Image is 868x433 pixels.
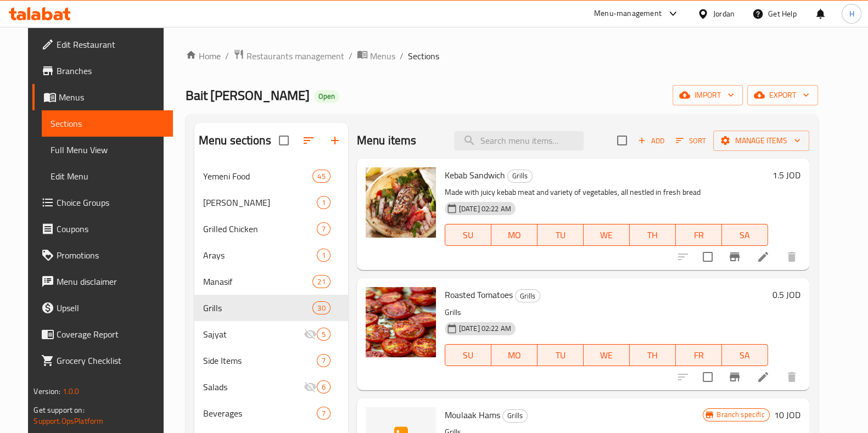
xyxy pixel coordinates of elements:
[634,132,669,149] span: Add item
[194,374,348,400] div: Salads6
[537,344,584,366] button: TU
[408,49,439,63] span: Sections
[57,275,164,288] span: Menu disclaimer
[516,290,540,302] span: Grills
[721,244,748,270] button: Branch-specific-item
[57,249,164,262] span: Promotions
[445,306,768,319] p: Grills
[445,185,768,199] p: Made with juicy kebab meat and variety of vegetables, all nestled in fresh bread
[304,328,317,341] svg: Inactive section
[32,242,173,268] a: Promotions
[203,222,317,235] span: Grilled Chicken
[32,347,173,374] a: Grocery Checklist
[317,196,331,209] div: items
[673,85,743,105] button: import
[57,196,164,209] span: Choice Groups
[779,364,805,390] button: delete
[186,49,818,63] nav: breadcrumb
[634,132,669,149] button: Add
[594,7,662,20] div: Menu-management
[194,163,348,189] div: Yemeni Food45
[194,189,348,216] div: [PERSON_NAME]1
[57,222,164,235] span: Coupons
[676,344,722,366] button: FR
[32,84,173,110] a: Menus
[772,167,800,183] h6: 1.5 JOD
[317,222,331,235] div: items
[507,170,533,183] div: Grills
[317,224,330,234] span: 7
[194,347,348,374] div: Side Items7
[203,380,304,393] div: Salads
[33,414,103,428] a: Support.OpsPlatform
[272,129,295,152] span: Select all sections
[194,216,348,242] div: Grilled Chicken7
[366,287,436,357] img: Roasted Tomatoes
[508,170,532,182] span: Grills
[314,90,339,103] div: Open
[32,268,173,295] a: Menu disclaimer
[713,8,735,20] div: Jordan
[455,323,516,334] span: [DATE] 02:22 AM
[630,224,676,246] button: TH
[779,244,805,270] button: delete
[496,227,533,243] span: MO
[203,249,317,262] div: Arays
[42,137,173,163] a: Full Menu View
[696,245,719,268] span: Select to update
[713,131,809,151] button: Manage items
[59,91,164,104] span: Menus
[57,328,164,341] span: Coverage Report
[32,295,173,321] a: Upsell
[317,380,331,393] div: items
[673,132,709,149] button: Sort
[63,384,80,398] span: 1.0.0
[454,131,584,150] input: search
[680,227,718,243] span: FR
[722,224,768,246] button: SA
[757,250,770,263] a: Edit menu item
[203,301,313,314] span: Grills
[584,224,630,246] button: WE
[203,275,313,288] div: Manasif
[203,196,317,209] span: [PERSON_NAME]
[317,382,330,392] span: 6
[317,329,330,340] span: 5
[636,134,666,147] span: Add
[584,344,630,366] button: WE
[712,409,769,420] span: Branch specific
[445,407,500,423] span: Moulaak Hams
[194,268,348,295] div: Manasif21
[445,224,491,246] button: SU
[42,163,173,189] a: Edit Menu
[676,134,706,147] span: Sort
[51,117,164,130] span: Sections
[32,216,173,242] a: Coupons
[295,127,322,154] span: Sort sections
[194,321,348,347] div: Sajyat5
[203,354,317,367] span: Side Items
[317,249,331,262] div: items
[450,227,487,243] span: SU
[696,365,719,389] span: Select to update
[322,127,348,154] button: Add section
[849,8,854,20] span: H
[680,347,718,363] span: FR
[317,408,330,419] span: 7
[491,344,537,366] button: MO
[634,227,671,243] span: TH
[747,85,818,105] button: export
[312,275,330,288] div: items
[199,132,271,149] h2: Menu sections
[33,384,60,398] span: Version:
[247,49,344,63] span: Restaurants management
[32,321,173,347] a: Coverage Report
[32,58,173,84] a: Branches
[445,286,513,303] span: Roasted Tomatoes
[57,38,164,51] span: Edit Restaurant
[542,227,579,243] span: TU
[317,250,330,261] span: 1
[203,328,304,341] span: Sajyat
